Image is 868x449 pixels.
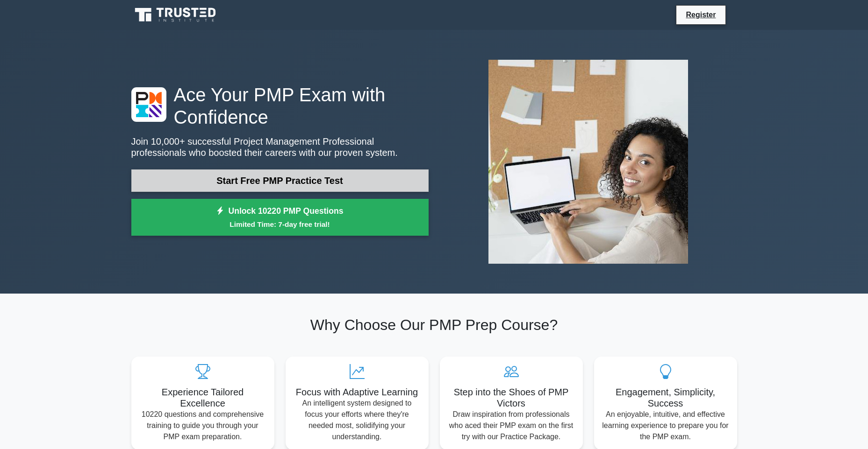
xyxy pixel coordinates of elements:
p: An intelligent system designed to focus your efforts where they're needed most, solidifying your ... [293,398,421,442]
p: An enjoyable, intuitive, and effective learning experience to prepare you for the PMP exam. [602,409,730,442]
h5: Focus with Adaptive Learning [293,386,421,398]
p: 10220 questions and comprehensive training to guide you through your PMP exam preparation. [139,409,267,442]
h5: Experience Tailored Excellence [139,386,267,409]
p: Draw inspiration from professionals who aced their PMP exam on the first try with our Practice Pa... [447,409,575,442]
small: Limited Time: 7-day free trial! [143,219,417,230]
h2: Why Choose Our PMP Prep Course? [131,316,737,334]
h5: Engagement, Simplicity, Success [602,386,730,409]
a: Start Free PMP Practice Test [131,169,429,192]
a: Register [680,9,721,21]
h5: Step into the Shoes of PMP Victors [447,386,575,409]
h1: Ace Your PMP Exam with Confidence [131,84,429,128]
p: Join 10,000+ successful Project Management Professional professionals who boosted their careers w... [131,136,429,158]
a: Unlock 10220 PMP QuestionsLimited Time: 7-day free trial! [131,199,429,236]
